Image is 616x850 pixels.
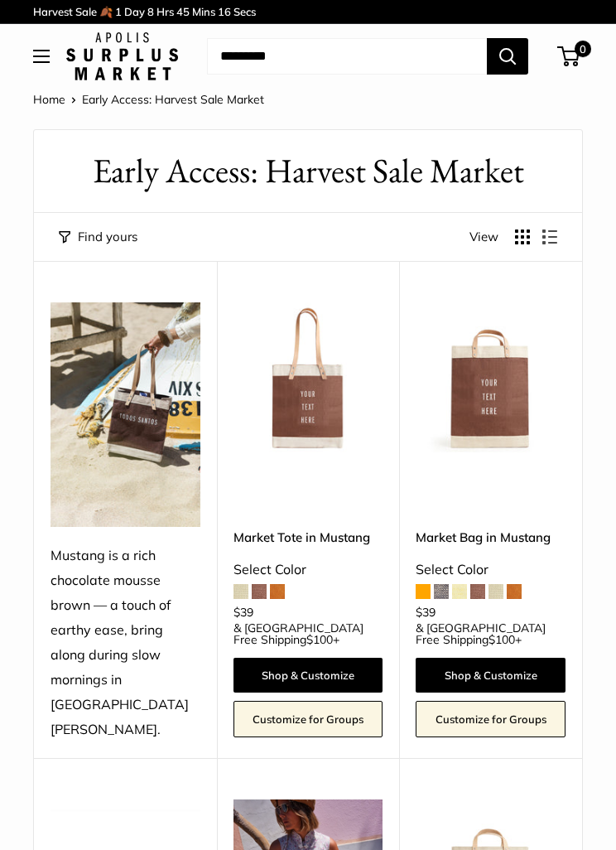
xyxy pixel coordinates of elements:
a: Customize for Groups [233,701,383,737]
img: Market Bag in Mustang [416,302,565,452]
span: Hrs [156,5,174,18]
span: & [GEOGRAPHIC_DATA] Free Shipping + [416,622,565,645]
span: $100 [306,632,333,647]
span: Secs [233,5,256,18]
a: Shop & Customize [416,658,565,693]
span: View [469,225,498,249]
span: Day [124,5,145,18]
div: Select Color [233,558,383,582]
span: 16 [218,5,231,18]
img: Apolis: Surplus Market [66,32,178,80]
a: Shop & Customize [233,658,383,693]
button: Search [487,38,528,75]
span: 0 [575,41,591,57]
span: Mins [192,5,215,18]
span: $39 [416,605,436,620]
button: Open menu [33,50,50,63]
span: $39 [233,605,253,620]
span: 8 [147,5,154,18]
span: 45 [176,5,190,18]
h1: Early Access: Harvest Sale Market [59,147,557,196]
a: Home [33,92,65,107]
span: $100 [488,632,515,647]
a: Market Bag in MustangMarket Bag in Mustang [416,302,565,452]
a: Market Tote in MustangMarket Tote in Mustang [233,302,383,452]
div: Select Color [416,558,565,582]
div: Mustang is a rich chocolate mousse brown — a touch of earthy ease, bring along during slow mornin... [51,543,200,741]
input: Search... [207,38,487,75]
a: Market Bag in Mustang [416,528,565,547]
nav: Breadcrumb [33,89,264,110]
a: 0 [559,46,580,66]
span: & [GEOGRAPHIC_DATA] Free Shipping + [233,622,383,645]
a: Customize for Groups [416,701,565,737]
button: Display products as grid [515,229,530,244]
img: Market Tote in Mustang [233,302,383,452]
img: Mustang is a rich chocolate mousse brown — a touch of earthy ease, bring along during slow mornin... [51,302,200,527]
span: 1 [115,5,122,18]
a: Market Tote in Mustang [233,528,383,547]
button: Filter collection [59,225,137,249]
button: Display products as list [542,229,557,244]
span: Early Access: Harvest Sale Market [82,92,264,107]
